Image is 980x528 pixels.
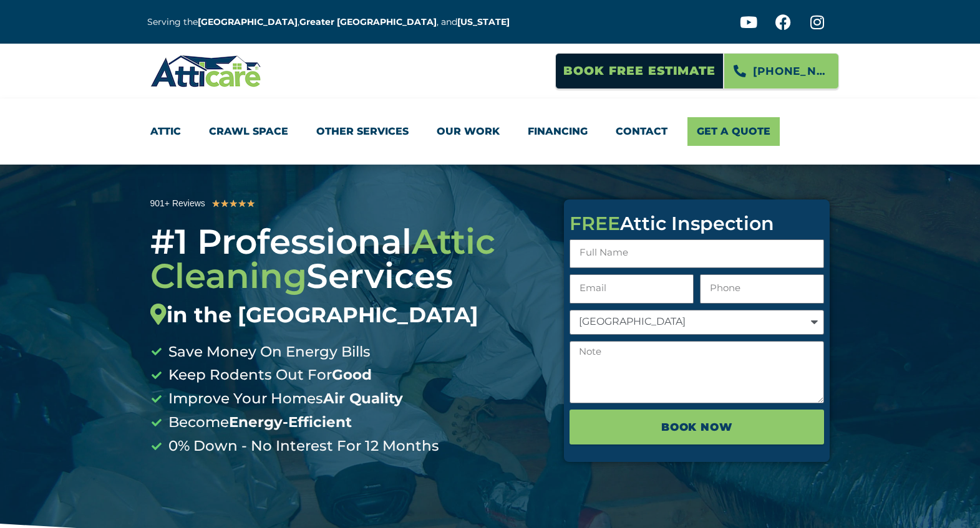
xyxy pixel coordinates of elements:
[570,212,620,235] span: FREE
[150,196,205,211] div: 901+ Reviews
[165,411,352,434] span: Become
[753,60,829,82] span: [PHONE_NUMBER]
[150,117,181,146] a: Attic
[229,413,352,431] b: Energy-Efficient
[437,117,500,146] a: Our Work
[724,53,839,89] a: [PHONE_NUMBER]
[165,434,439,458] span: 0% Down - No Interest For 12 Months
[150,117,830,146] nav: Menu
[229,196,238,212] i: ★
[563,59,716,83] span: Book Free Estimate
[323,390,403,407] b: Air Quality
[687,117,780,146] a: Get A Quote
[211,196,220,212] i: ★
[570,214,824,233] div: Attic Inspection
[332,366,372,383] b: Good
[165,363,372,387] span: Keep Rodents Out For
[165,340,371,364] span: Save Money On Energy Bills
[570,239,824,269] input: Full Name
[555,53,724,89] a: Book Free Estimate
[150,224,546,328] div: #1 Professional Services
[528,117,588,146] a: Financing
[209,117,288,146] a: Crawl Space
[661,416,733,438] span: BOOK NOW
[220,196,229,212] i: ★
[198,16,298,27] a: [GEOGRAPHIC_DATA]
[150,221,495,297] span: Attic Cleaning
[165,387,403,411] span: Improve Your Homes
[700,274,824,304] input: Only numbers and phone characters (#, -, *, etc) are accepted.
[147,15,519,29] p: Serving the , , and
[616,117,667,146] a: Contact
[211,196,255,212] div: 5/5
[299,16,437,27] a: Greater [GEOGRAPHIC_DATA]
[570,274,694,304] input: Email
[316,117,409,146] a: Other Services
[246,196,255,212] i: ★
[570,410,824,444] button: BOOK NOW
[457,16,510,27] a: [US_STATE]
[150,302,546,328] div: in the [GEOGRAPHIC_DATA]
[238,196,246,212] i: ★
